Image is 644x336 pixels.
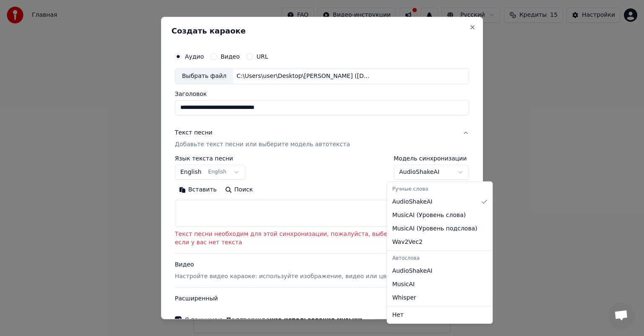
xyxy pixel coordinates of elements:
div: Текст песни [175,129,213,137]
div: Ручные слова [389,184,491,195]
p: Добавьте текст песни или выберите модель автотекста [175,140,350,149]
label: Заголовок [175,91,469,97]
div: Автослова [389,253,491,264]
span: Нет [392,311,403,319]
span: MusicAI ( Уровень слова ) [392,211,466,220]
span: AudioShakeAI [392,198,432,206]
label: Видео [221,54,240,59]
label: URL [257,54,268,59]
h2: Создать караоке [171,27,473,35]
span: AudioShakeAI [392,267,432,275]
p: Текст песни необходим для этой синхронизации, пожалуйста, выберите модель автотекста, если у вас ... [175,230,469,247]
label: Я принимаю [185,317,362,323]
button: Подтверждение использования музыки [226,317,362,323]
span: MusicAI [392,280,415,289]
div: Выбрать файл [175,69,233,84]
label: Модель синхронизации [394,155,469,161]
span: Wav2Vec2 [392,238,422,246]
span: Whisper [392,294,416,302]
button: Поиск [221,183,257,196]
div: C:\Users\user\Desktop\[PERSON_NAME] ([DOMAIN_NAME]).mp3 [233,72,376,80]
button: Расширенный [175,288,469,310]
button: Вставить [175,183,221,196]
label: Аудио [185,54,204,59]
span: MusicAI ( Уровень подслова ) [392,225,477,233]
div: Видео [175,261,393,281]
label: Язык текста песни [175,155,245,161]
p: Настройте видео караоке: используйте изображение, видео или цвет [175,272,393,281]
